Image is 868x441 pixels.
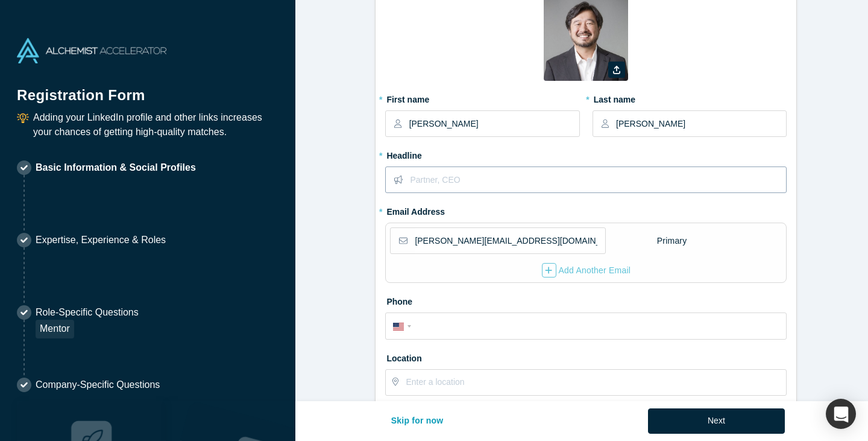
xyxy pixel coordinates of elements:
[406,370,785,395] input: Enter a location
[542,263,631,278] div: Add Another Email
[385,348,787,365] label: Location
[541,262,632,278] button: Add Another Email
[379,408,456,434] button: Skip for now
[36,305,139,320] p: Role-Specific Questions
[593,89,787,106] label: Last name
[648,408,785,434] button: Next
[656,230,688,252] div: Primary
[17,38,166,63] img: Alchemist Accelerator Logo
[36,378,160,392] p: Company-Specific Questions
[33,110,278,139] p: Adding your LinkedIn profile and other links increases your chances of getting high-quality matches.
[385,291,787,308] label: Phone
[385,145,787,162] label: Headline
[17,72,278,106] h1: Registration Form
[385,89,579,106] label: First name
[410,167,785,192] input: Partner, CEO
[36,320,74,338] div: Mentor
[385,201,445,218] label: Email Address
[36,233,166,247] p: Expertise, Experience & Roles
[36,160,196,175] p: Basic Information & Social Profiles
